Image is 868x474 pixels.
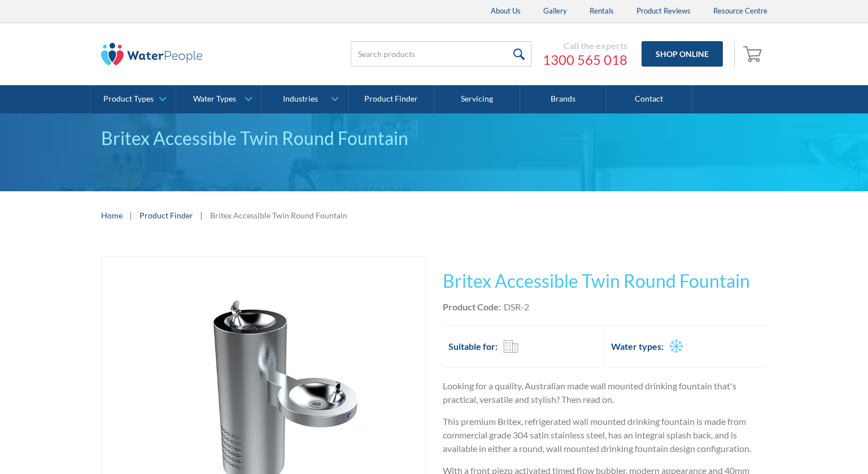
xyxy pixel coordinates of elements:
[743,45,765,63] img: shopping cart
[283,94,318,104] div: Industries
[199,208,204,222] div: |
[348,85,434,113] a: Product Finder
[128,208,134,222] div: |
[101,209,123,221] a: Home
[434,85,520,113] a: Servicing
[101,43,203,65] img: The Water People
[139,209,193,221] a: Product Finder
[443,301,501,312] strong: Product Code:
[176,85,261,113] a: Water Types
[607,85,692,113] a: Contact
[101,125,767,152] div: Britex Accessible Twin Round Fountain
[90,85,176,113] a: Product Types
[755,418,868,474] iframe: podium webchat widget bubble
[193,94,236,104] div: Water Types
[210,209,347,221] div: Britex Accessible Twin Round Fountain
[443,415,767,455] p: This premium Britex, refrigerated wall mounted drinking fountain is made from commercial grade 30...
[642,41,723,67] a: Shop Online
[676,297,868,432] iframe: podium webchat widget prompt
[611,340,664,353] h2: Water types:
[351,41,531,67] input: Search products
[103,94,154,104] div: Product Types
[520,85,606,113] a: Brands
[443,379,767,406] p: Looking for a quality, Australian made wall mounted drinking fountain that's practical, versatile...
[740,41,767,68] a: Open empty cart
[262,85,347,113] a: Industries
[543,51,627,68] a: 1300 565 018
[543,40,627,51] div: Call the experts
[448,340,498,353] h2: Suitable for:
[504,300,529,314] div: DSR-2
[443,267,767,295] h1: Britex Accessible Twin Round Fountain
